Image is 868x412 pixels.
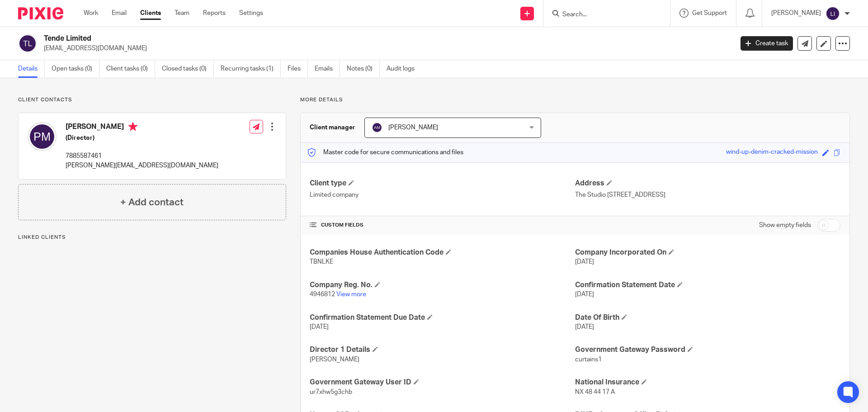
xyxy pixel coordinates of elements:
h4: Government Gateway Password [575,345,840,355]
a: Team [175,9,189,18]
p: Limited company [310,190,575,199]
p: 7885587461 [66,152,218,161]
span: [PERSON_NAME] [310,356,359,363]
h4: + Add contact [120,195,184,209]
input: Search [561,11,643,19]
a: Details [18,60,45,78]
h4: Confirmation Statement Date [575,280,840,290]
a: Clients [140,9,161,18]
span: 4946812 [310,291,335,298]
h4: [PERSON_NAME] [66,122,218,133]
h4: Company Incorporated On [575,248,840,257]
a: Recurring tasks (1) [221,60,281,78]
a: Email [112,9,127,18]
h4: Date Of Birth [575,313,840,322]
h4: Company Reg. No. [310,280,575,290]
p: Client contacts [18,96,286,104]
a: Work [84,9,98,18]
h4: Government Gateway User ID [310,378,575,387]
span: [DATE] [575,291,594,298]
span: [DATE] [575,259,594,265]
p: Master code for secure communications and files [307,148,463,157]
h4: Director 1 Details [310,345,575,355]
p: [PERSON_NAME] [771,9,821,18]
a: Settings [239,9,263,18]
h4: Address [575,179,840,188]
span: [PERSON_NAME] [388,124,438,131]
span: TBNLKE [310,259,333,265]
h4: Confirmation Statement Due Date [310,313,575,322]
span: ur7xhw5g3chb [310,389,352,395]
a: Audit logs [387,60,421,78]
span: [DATE] [310,324,329,330]
h4: National Insurance [575,378,840,387]
a: Open tasks (0) [52,60,99,78]
span: Get Support [692,10,727,16]
div: wind-up-denim-cracked-mission [726,147,818,158]
h5: (Director) [66,133,218,142]
a: Emails [315,60,340,78]
img: svg%3E [826,6,840,21]
a: Create task [741,36,793,51]
h3: Client manager [310,123,355,132]
h2: Tende Limited [44,34,590,43]
label: Show empty fields [759,221,811,230]
p: [EMAIL_ADDRESS][DOMAIN_NAME] [44,44,727,53]
img: svg%3E [372,122,382,133]
a: Notes (0) [347,60,380,78]
p: [PERSON_NAME][EMAIL_ADDRESS][DOMAIN_NAME] [66,161,218,170]
a: Client tasks (0) [106,60,155,78]
a: Reports [203,9,226,18]
p: The Studio [STREET_ADDRESS] [575,190,840,199]
i: Primary [128,122,137,131]
a: Files [288,60,308,78]
h4: CUSTOM FIELDS [310,222,575,229]
span: NX 48 44 17 A [575,389,615,395]
h4: Companies House Authentication Code [310,248,575,257]
a: View more [336,291,366,298]
img: svg%3E [18,34,37,53]
span: curtains1 [575,356,602,363]
span: [DATE] [575,324,594,330]
a: Closed tasks (0) [162,60,214,78]
p: Linked clients [18,234,286,241]
img: Pixie [18,7,63,19]
p: More details [300,96,850,104]
img: svg%3E [28,122,57,151]
h4: Client type [310,179,575,188]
